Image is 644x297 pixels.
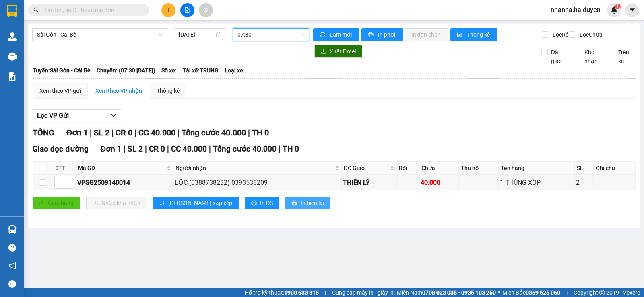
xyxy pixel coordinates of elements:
span: Đã giao [548,48,569,66]
strong: 1900 633 818 [284,289,319,296]
div: THIÊN LÝ [343,178,395,188]
span: Mã GD [78,164,165,172]
span: search [33,7,39,13]
img: warehouse-icon [8,32,17,41]
span: | [111,128,114,137]
button: printerIn biên lai [285,197,330,209]
span: aim [203,7,208,13]
span: sort-ascending [159,200,165,207]
button: aim [199,3,213,17]
span: | [145,144,147,154]
span: | [248,128,250,137]
span: In phơi [378,30,396,39]
span: message [8,280,16,288]
img: icon-new-feature [611,6,618,14]
strong: 0369 525 060 [526,289,560,296]
span: | [279,144,281,154]
span: 07:30 [237,29,304,41]
span: nhanha.haiduyen [544,5,607,15]
span: | [209,144,211,154]
span: printer [368,32,375,38]
span: SL 2 [128,144,143,154]
img: warehouse-icon [8,225,17,234]
span: | [134,128,136,137]
th: STT [53,162,76,175]
img: warehouse-icon [8,52,17,61]
span: [PERSON_NAME] sắp xếp [168,199,232,207]
th: Tên hàng [499,162,575,175]
span: caret-down [629,6,636,14]
span: In biên lai [301,199,324,207]
span: Tài xế: TRUNG [183,66,219,75]
td: VPSG2509140014 [76,175,173,190]
div: 1 THÙNG XỐP [500,178,574,188]
span: Số xe: [161,66,177,75]
button: file-add [180,3,194,17]
span: Chuyến: (07:30 [DATE]) [97,66,155,75]
span: | [90,128,92,137]
button: downloadXuất Excel [314,45,362,58]
b: Tuyến: Sài Gòn - Cái Bè [33,67,91,74]
button: bar-chartThống kê [450,28,497,41]
span: Xuất Excel [330,47,356,56]
th: Ghi chú [594,162,636,175]
span: Hỗ trợ kỹ thuật: [245,288,319,297]
button: caret-down [625,3,639,17]
div: Xem theo VP nhận [95,86,142,95]
span: file-add [184,7,190,13]
span: Miền Bắc [502,288,560,297]
span: CR 0 [116,128,132,137]
span: plus [166,7,171,13]
span: bar-chart [457,32,464,38]
button: Lọc VP Gửi [33,109,121,122]
div: Thống kê [157,86,180,95]
span: 1 [616,4,619,9]
span: Trên xe [615,48,636,66]
span: Người nhận [175,164,333,172]
button: printerIn DS [245,197,279,209]
span: Đơn 1 [101,144,122,154]
span: Tổng cước 40.000 [213,144,277,154]
input: 14/09/2025 [179,30,215,39]
span: | [178,128,180,137]
button: uploadGiao hàng [33,197,80,209]
span: Giao dọc đường [33,144,89,154]
span: In DS [260,199,273,207]
span: CR 0 [149,144,165,154]
button: syncLàm mới [313,28,359,41]
sup: 1 [615,4,621,9]
span: TH 0 [252,128,269,137]
span: question-circle [8,244,16,252]
span: sync [320,32,326,38]
span: Lọc Rồi [549,30,571,39]
span: | [325,288,326,297]
th: Chưa [419,162,459,175]
span: printer [292,200,297,207]
span: | [124,144,126,154]
span: CC 40.000 [171,144,207,154]
div: Xem theo VP gửi [39,86,81,95]
span: Làm mới [330,30,353,39]
span: Lọc Chưa [576,30,604,39]
span: Cung cấp máy in - giấy in: [332,288,395,297]
span: CC 40.000 [138,128,175,137]
span: printer [251,200,257,207]
img: logo-vxr [7,5,17,17]
button: sort-ascending[PERSON_NAME] sắp xếp [153,197,239,209]
span: notification [8,262,16,270]
span: Miền Nam [397,288,496,297]
th: Thu hộ [459,162,498,175]
img: solution-icon [8,72,17,81]
button: printerIn phơi [361,28,403,41]
button: In đơn chọn [405,28,449,41]
span: TỔNG [33,128,54,137]
th: SL [575,162,594,175]
span: SL 2 [94,128,109,137]
span: | [566,288,568,297]
span: ⚪️ [498,291,500,294]
div: 2 [576,178,592,188]
div: LỘC (0388738232) 0393538209 [175,178,340,188]
span: Sài Gòn - Cái Bè [37,29,163,41]
button: downloadNhập kho nhận [86,197,147,209]
span: Kho nhận [581,48,602,66]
